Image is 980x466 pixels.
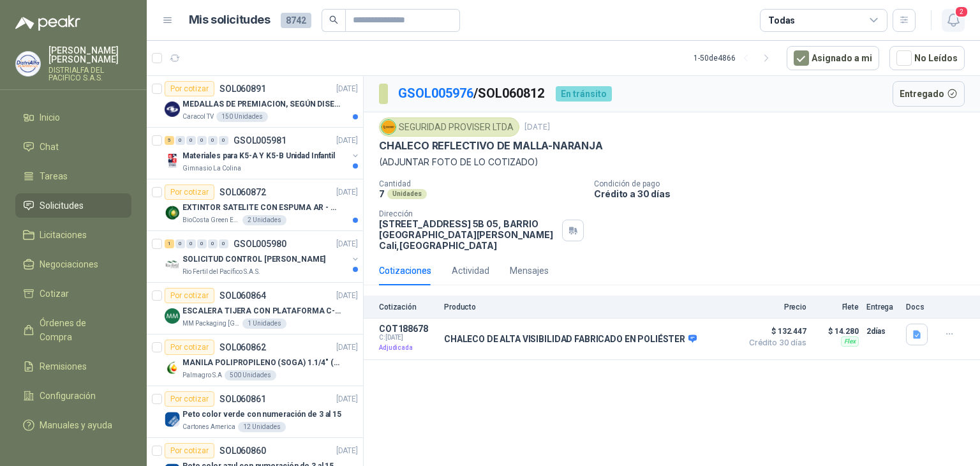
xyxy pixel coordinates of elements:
div: 0 [186,136,196,145]
div: 0 [208,239,218,248]
p: MEDALLAS DE PREMIACION, SEGÚN DISEÑO ADJUNTO(ADJUNTAR COTIZACION EN SU FORMATO [182,98,341,110]
div: 0 [219,136,228,145]
div: Actividad [452,264,489,278]
div: SEGURIDAD PROVISER LTDA [379,117,519,137]
div: Mensajes [510,264,549,278]
p: [DATE] [524,121,550,133]
p: MANILA POLIPROPILENO (SOGA) 1.1/4" (32MM) marca tesicol [182,357,341,369]
span: Tareas [40,169,68,183]
span: Inicio [40,110,60,124]
p: SOL060861 [219,395,266,403]
p: CHALECO DE ALTA VISIBILIDAD FABRICADO EN POLIÉSTER [444,334,697,345]
a: 5 0 0 0 0 0 GSOL005981[DATE] Company LogoMateriales para K5-A Y K5-B Unidad InfantilGimnasio La C... [165,133,360,174]
div: 0 [175,239,185,248]
div: 500 Unidades [225,370,276,380]
div: 0 [175,136,185,145]
p: MM Packaging [GEOGRAPHIC_DATA] [182,319,240,329]
a: Por cotizarSOL060864[DATE] Company LogoESCALERA TIJERA CON PLATAFORMA C-2347-03MM Packaging [GEOG... [147,283,363,334]
div: 1 - 50 de 4866 [694,48,776,68]
div: Cotizaciones [379,264,431,278]
p: [STREET_ADDRESS] 5B 05, BARRIO [GEOGRAPHIC_DATA][PERSON_NAME] Cali , [GEOGRAPHIC_DATA] [379,218,557,251]
span: search [329,15,338,24]
span: 8742 [281,13,311,28]
div: 150 Unidades [216,112,268,122]
div: Por cotizar [165,184,214,200]
div: Flex [841,336,859,347]
p: Cotización [379,303,436,312]
p: Entrega [866,303,898,312]
button: Asignado a mi [787,46,879,70]
p: Docs [906,303,932,312]
img: Company Logo [165,360,180,375]
img: Company Logo [165,257,180,272]
p: $ 14.280 [814,324,859,339]
img: Company Logo [165,153,180,169]
div: En tránsito [556,86,612,101]
p: SOL060872 [219,188,266,197]
p: CHALECO REFLECTIVO DE MALLA-NARANJA [379,139,603,153]
a: Cotizar [15,282,131,306]
p: SOLICITUD CONTROL [PERSON_NAME] [182,253,325,266]
p: SOL060860 [219,446,266,455]
span: Chat [40,140,59,154]
img: Company Logo [165,205,180,220]
p: / SOL060812 [398,84,546,103]
a: Configuración [15,384,131,408]
div: 5 [165,136,174,145]
a: Por cotizarSOL060891[DATE] Company LogoMEDALLAS DE PREMIACION, SEGÚN DISEÑO ADJUNTO(ADJUNTAR COTI... [147,76,363,128]
p: [DATE] [336,393,358,405]
p: [DATE] [336,445,358,457]
img: Company Logo [165,308,180,324]
p: Flete [814,303,859,312]
a: Manuales y ayuda [15,413,131,437]
p: Producto [444,303,735,312]
button: No Leídos [889,46,965,70]
p: Adjudicada [379,342,436,354]
p: [DATE] [336,290,358,302]
p: 7 [379,188,385,199]
div: Por cotizar [165,391,214,407]
div: 0 [186,239,196,248]
a: Chat [15,135,131,159]
div: 1 [165,239,174,248]
p: GSOL005980 [234,239,286,248]
a: Por cotizarSOL060861[DATE] Company LogoPeto color verde con numeración de 3 al 15Cartones America... [147,386,363,438]
span: Negociaciones [40,257,98,271]
span: Solicitudes [40,199,84,213]
p: 2 días [866,324,898,339]
a: Por cotizarSOL060862[DATE] Company LogoMANILA POLIPROPILENO (SOGA) 1.1/4" (32MM) marca tesicolPal... [147,334,363,386]
p: Peto color verde con numeración de 3 al 15 [182,409,341,421]
a: Órdenes de Compra [15,311,131,349]
p: Dirección [379,209,557,218]
p: [DATE] [336,238,358,250]
p: Cartones America [182,422,235,432]
div: 2 Unidades [242,215,286,225]
span: 2 [954,6,969,18]
span: Configuración [40,389,96,403]
span: $ 132.447 [743,324,806,339]
span: Crédito 30 días [743,339,806,347]
p: [DATE] [336,135,358,147]
p: Caracol TV [182,112,214,122]
img: Company Logo [382,120,396,134]
div: 0 [197,136,207,145]
span: Remisiones [40,359,87,373]
img: Company Logo [16,52,40,76]
span: Órdenes de Compra [40,316,119,344]
a: Por cotizarSOL060872[DATE] Company LogoEXTINTOR SATELITE CON ESPUMA AR - AFFFBioCosta Green Energ... [147,179,363,231]
p: Cantidad [379,179,584,188]
p: DISTRIALFA DEL PACIFICO S.A.S. [48,66,131,82]
p: [DATE] [336,342,358,354]
span: Licitaciones [40,228,87,242]
button: Entregado [893,81,965,107]
p: ESCALERA TIJERA CON PLATAFORMA C-2347-03 [182,305,341,317]
a: Negociaciones [15,252,131,276]
div: 0 [219,239,228,248]
span: Manuales y ayuda [40,418,112,432]
p: Rio Fertil del Pacífico S.A.S. [182,267,260,277]
p: [PERSON_NAME] [PERSON_NAME] [48,46,131,64]
p: Crédito a 30 días [594,188,975,199]
div: Todas [768,13,795,27]
p: GSOL005981 [234,136,286,145]
div: Por cotizar [165,288,214,303]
